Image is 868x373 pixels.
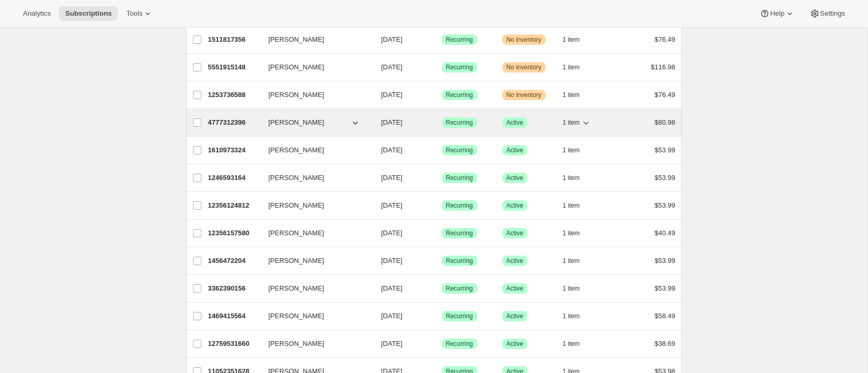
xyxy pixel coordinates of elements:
[446,229,473,237] span: Recurring
[563,174,580,182] span: 1 item
[208,200,260,211] p: 12356124812
[563,60,592,75] button: 1 item
[381,146,403,154] span: [DATE]
[208,117,260,128] p: 4777312396
[507,340,524,348] span: Active
[563,284,580,293] span: 1 item
[262,87,367,103] button: [PERSON_NAME]
[381,312,403,320] span: [DATE]
[563,146,580,154] span: 1 item
[208,226,676,240] div: 12356157580[PERSON_NAME][DATE]SuccessRecurringSuccessActive1 item$40.49
[381,229,403,237] span: [DATE]
[262,252,367,269] button: [PERSON_NAME]
[381,63,403,71] span: [DATE]
[563,32,592,47] button: 1 item
[446,35,473,44] span: Recurring
[563,35,580,44] span: 1 item
[262,335,367,352] button: [PERSON_NAME]
[820,9,845,18] span: Settings
[269,173,324,183] span: [PERSON_NAME]
[269,339,324,349] span: [PERSON_NAME]
[269,283,324,294] span: [PERSON_NAME]
[655,146,676,154] span: $53.99
[655,174,676,182] span: $53.99
[507,35,541,44] span: No inventory
[208,281,676,296] div: 3362390156[PERSON_NAME][DATE]SuccessRecurringSuccessActive1 item$53.99
[208,88,676,102] div: 1253736588[PERSON_NAME][DATE]SuccessRecurringWarningNo inventory1 item$76.49
[563,91,580,99] span: 1 item
[381,340,403,347] span: [DATE]
[262,280,367,297] button: [PERSON_NAME]
[563,340,580,348] span: 1 item
[563,281,592,296] button: 1 item
[446,63,473,71] span: Recurring
[446,174,473,182] span: Recurring
[269,200,324,211] span: [PERSON_NAME]
[381,118,403,126] span: [DATE]
[208,145,260,155] p: 1610973324
[655,229,676,237] span: $40.49
[208,62,260,73] p: 5551915148
[563,201,580,210] span: 1 item
[208,256,260,266] p: 1456472204
[208,60,676,75] div: 5551915148[PERSON_NAME][DATE]SuccessRecurringWarningNo inventory1 item$116.98
[381,284,403,292] span: [DATE]
[446,118,473,127] span: Recurring
[446,91,473,99] span: Recurring
[655,284,676,292] span: $53.99
[563,115,592,130] button: 1 item
[381,35,403,43] span: [DATE]
[507,257,524,265] span: Active
[262,225,367,242] button: [PERSON_NAME]
[262,170,367,186] button: [PERSON_NAME]
[208,143,676,158] div: 1610973324[PERSON_NAME][DATE]SuccessRecurringSuccessActive1 item$53.99
[208,32,676,47] div: 1511817356[PERSON_NAME][DATE]SuccessRecurringWarningNo inventory1 item$76.49
[446,340,473,348] span: Recurring
[507,284,524,293] span: Active
[753,6,801,21] button: Help
[770,9,784,18] span: Help
[262,59,367,76] button: [PERSON_NAME]
[208,34,260,45] p: 1511817356
[507,118,524,127] span: Active
[208,309,676,323] div: 1469415564[PERSON_NAME][DATE]SuccessRecurringSuccessActive1 item$58.49
[262,31,367,48] button: [PERSON_NAME]
[269,34,324,45] span: [PERSON_NAME]
[120,6,159,21] button: Tools
[563,171,592,185] button: 1 item
[208,311,260,321] p: 1469415564
[262,197,367,214] button: [PERSON_NAME]
[563,229,580,237] span: 1 item
[269,90,324,100] span: [PERSON_NAME]
[563,63,580,71] span: 1 item
[563,143,592,158] button: 1 item
[269,62,324,73] span: [PERSON_NAME]
[563,257,580,265] span: 1 item
[262,114,367,131] button: [PERSON_NAME]
[446,201,473,210] span: Recurring
[208,339,260,349] p: 12759531660
[208,228,260,238] p: 12356157580
[208,173,260,183] p: 1246593164
[563,309,592,323] button: 1 item
[563,88,592,102] button: 1 item
[208,198,676,213] div: 12356124812[PERSON_NAME][DATE]SuccessRecurringSuccessActive1 item$53.99
[208,171,676,185] div: 1246593164[PERSON_NAME][DATE]SuccessRecurringSuccessActive1 item$53.99
[507,229,524,237] span: Active
[563,312,580,320] span: 1 item
[446,284,473,293] span: Recurring
[563,336,592,351] button: 1 item
[507,91,541,99] span: No inventory
[17,6,57,21] button: Analytics
[208,115,676,130] div: 4777312396[PERSON_NAME][DATE]SuccessRecurringSuccessActive1 item$80.98
[563,118,580,127] span: 1 item
[65,9,112,18] span: Subscriptions
[803,6,851,21] button: Settings
[446,146,473,154] span: Recurring
[381,91,403,99] span: [DATE]
[381,201,403,209] span: [DATE]
[381,174,403,182] span: [DATE]
[507,312,524,320] span: Active
[262,308,367,324] button: [PERSON_NAME]
[269,145,324,155] span: [PERSON_NAME]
